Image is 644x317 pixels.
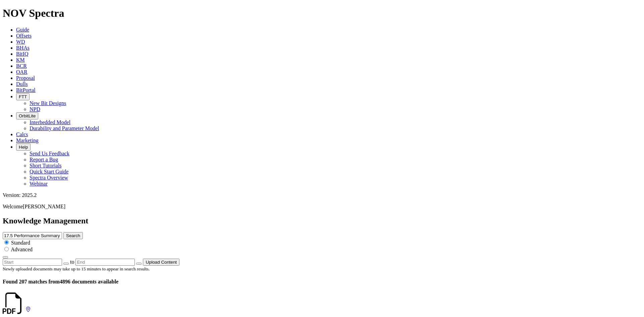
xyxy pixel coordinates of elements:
[3,279,641,285] h4: 4896 documents available
[30,106,40,112] a: NPD
[30,151,69,156] a: Send Us Feedback
[30,100,66,106] a: New Bit Designs
[3,266,150,271] small: Newly uploaded documents may take up to 15 minutes to appear in search results.
[16,51,28,57] a: BitIQ
[75,259,135,266] input: End
[16,81,28,87] a: Dulls
[3,192,641,198] div: Version: 2025.2
[16,45,30,51] a: BHAs
[30,163,62,168] a: Short Tutorials
[16,57,25,63] a: KM
[3,216,641,225] h2: Knowledge Management
[30,175,68,180] a: Spectra Overview
[16,144,31,151] button: Help
[19,94,27,99] span: FTT
[11,247,33,252] span: Advanced
[63,232,83,239] button: Search
[16,87,36,93] a: BitPortal
[30,125,99,131] a: Durability and Parameter Model
[11,240,30,246] span: Standard
[30,157,58,162] a: Report a Bug
[16,27,29,33] a: Guide
[16,39,25,45] a: WD
[16,69,28,75] a: OAR
[143,259,179,266] button: Upload Content
[3,259,62,266] input: Start
[16,131,28,137] a: Calcs
[30,169,68,174] a: Quick Start Guide
[3,232,62,239] input: e.g. Smoothsteer Record
[30,181,48,187] a: Webinar
[30,119,70,125] a: Interbedded Model
[16,63,27,69] a: BCR
[16,33,32,39] a: Offsets
[23,204,65,209] span: [PERSON_NAME]
[3,279,60,284] span: Found 207 matches from
[70,259,74,265] span: to
[3,204,641,210] p: Welcome
[3,7,641,19] h1: NOV Spectra
[16,93,30,100] button: FTT
[16,138,39,143] a: Marketing
[16,75,35,81] a: Proposal
[16,112,38,119] button: OrbitLite
[19,145,28,150] span: Help
[19,113,36,118] span: OrbitLite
